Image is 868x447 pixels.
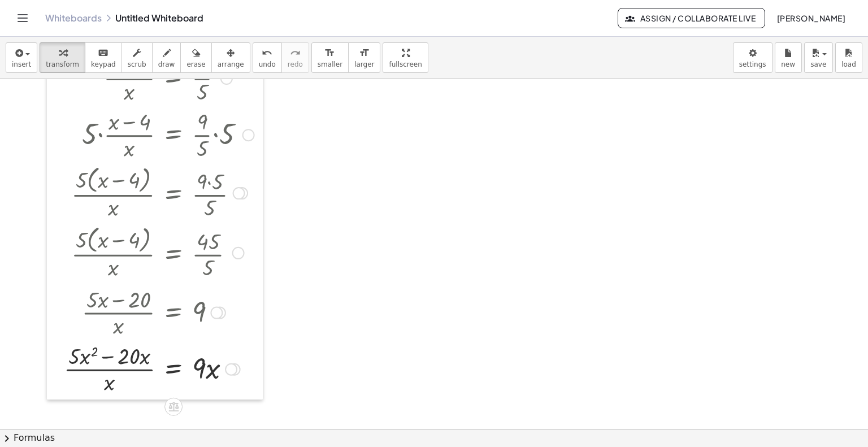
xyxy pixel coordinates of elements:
button: Assign / Collaborate Live [618,8,765,28]
i: format_size [359,46,370,60]
span: new [781,60,795,68]
button: erase [180,42,211,73]
button: keyboardkeypad [85,42,122,73]
button: insert [6,42,37,73]
div: Apply the same math to both sides of the equation [164,398,183,416]
span: fullscreen [389,60,422,68]
button: Toggle navigation [14,9,32,27]
button: fullscreen [383,42,428,73]
span: erase [186,60,205,68]
span: redo [288,60,303,68]
a: Whiteboards [45,12,102,24]
span: save [810,60,826,68]
button: format_sizelarger [348,42,380,73]
button: undoundo [253,42,282,73]
i: redo [290,46,301,60]
button: arrange [211,42,250,73]
span: load [841,60,856,68]
button: save [804,42,833,73]
span: Assign / Collaborate Live [627,13,756,23]
i: undo [262,46,272,60]
button: scrub [121,42,153,73]
span: insert [12,60,31,68]
i: keyboard [98,46,108,60]
span: larger [354,60,374,68]
button: new [775,42,802,73]
button: transform [40,42,85,73]
span: settings [739,60,766,68]
button: draw [152,42,181,73]
span: draw [158,60,175,68]
button: settings [733,42,772,73]
span: arrange [218,60,244,68]
span: smaller [318,60,342,68]
button: [PERSON_NAME] [767,8,854,28]
span: scrub [128,60,146,68]
button: format_sizesmaller [311,42,349,73]
button: load [835,42,862,73]
span: undo [259,60,276,68]
span: keypad [91,60,116,68]
button: redoredo [281,42,309,73]
span: transform [46,60,79,68]
span: [PERSON_NAME] [776,13,845,23]
i: format_size [324,46,335,60]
